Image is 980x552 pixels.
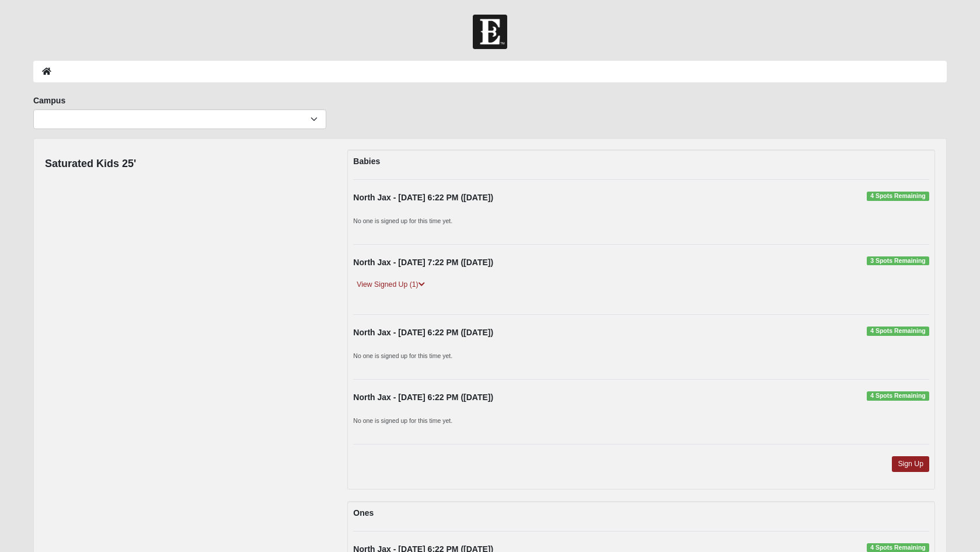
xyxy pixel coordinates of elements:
[892,456,929,472] a: Sign Up
[867,192,929,201] span: 4 Spots Remaining
[353,279,428,291] a: View Signed Up (1)
[353,258,493,267] strong: North Jax - [DATE] 7:22 PM ([DATE])
[353,217,452,224] small: No one is signed up for this time yet.
[353,193,493,202] strong: North Jax - [DATE] 6:22 PM ([DATE])
[353,157,380,166] strong: Babies
[33,95,65,106] label: Campus
[353,352,452,359] small: No one is signed up for this time yet.
[45,158,136,171] h4: Saturated Kids 25'
[353,508,374,518] strong: Ones
[353,328,493,337] strong: North Jax - [DATE] 6:22 PM ([DATE])
[867,256,929,266] span: 3 Spots Remaining
[867,327,929,336] span: 4 Spots Remaining
[867,391,929,401] span: 4 Spots Remaining
[353,417,452,424] small: No one is signed up for this time yet.
[473,15,507,49] img: Church of Eleven22 Logo
[353,393,493,402] strong: North Jax - [DATE] 6:22 PM ([DATE])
